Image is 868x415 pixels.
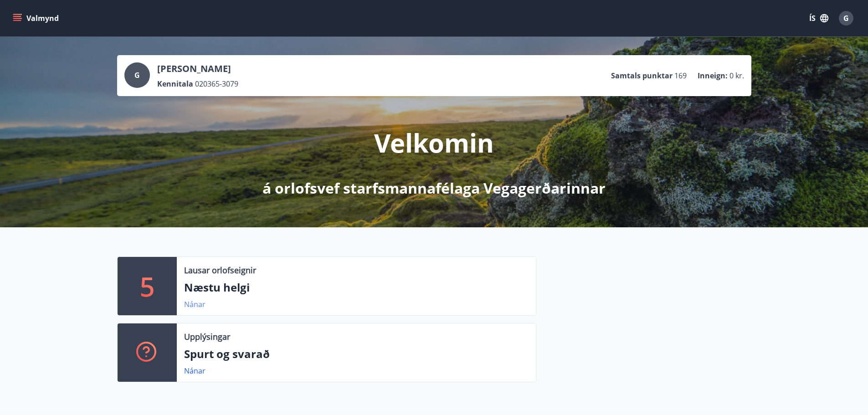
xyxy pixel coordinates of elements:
[698,71,728,81] p: Inneign :
[184,264,256,276] p: Lausar orlofseignir
[195,79,238,89] span: 020365-3079
[674,71,687,81] span: 169
[374,125,494,160] p: Velkomin
[140,269,154,303] p: 5
[11,10,62,26] button: menu
[262,178,606,198] p: á orlofsvef starfsmannafélaga Vegagerðarinnar
[843,13,849,23] span: G
[184,331,230,343] p: Upplýsingar
[134,70,140,80] span: G
[184,346,529,362] p: Spurt og svarað
[184,366,205,376] a: Nánar
[804,10,833,26] button: ÍS
[184,280,529,295] p: Næstu helgi
[729,71,744,81] span: 0 kr.
[157,62,238,75] p: [PERSON_NAME]
[611,71,673,81] p: Samtals punktar
[184,299,205,309] a: Nánar
[157,79,193,89] p: Kennitala
[835,7,857,29] button: G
